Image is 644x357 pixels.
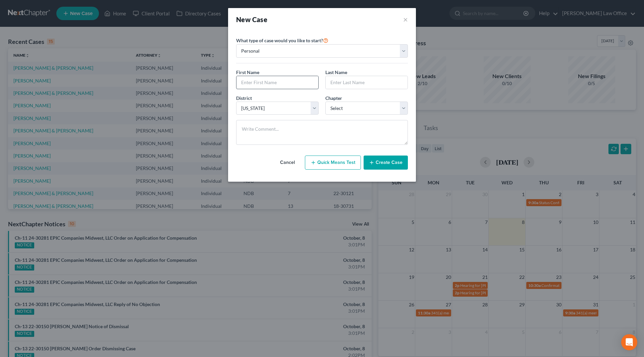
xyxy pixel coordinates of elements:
[305,156,361,170] button: Quick Means Test
[621,334,637,350] div: Open Intercom Messenger
[236,36,328,44] label: What type of case would you like to start?
[236,15,267,23] strong: New Case
[236,69,259,75] span: First Name
[364,156,408,170] button: Create Case
[325,69,347,75] span: Last Name
[326,76,408,89] input: Enter Last Name
[403,15,408,24] button: ×
[236,76,318,89] input: Enter First Name
[273,156,302,169] button: Cancel
[236,95,252,101] span: District
[325,95,342,101] span: Chapter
